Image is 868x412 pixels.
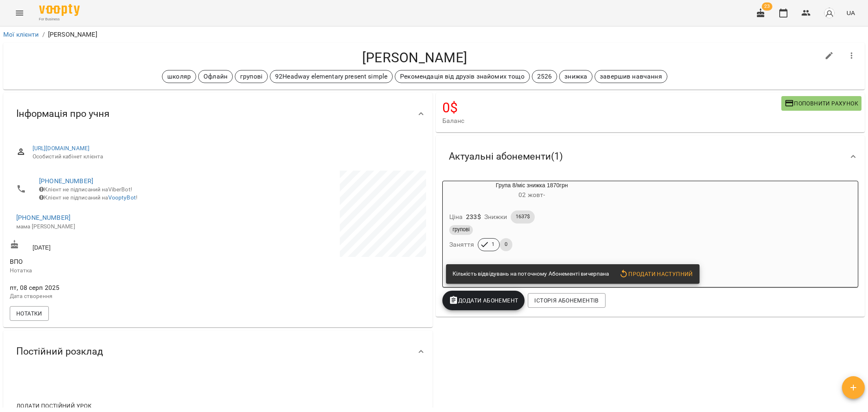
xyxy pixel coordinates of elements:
[442,116,781,126] span: Баланс
[595,70,667,83] div: завершив навчання
[785,99,858,108] span: Поповнити рахунок
[39,17,80,22] span: For Business
[466,212,481,222] p: 233 $
[10,306,49,321] button: Нотатки
[3,331,433,373] div: Постійний розклад
[559,70,593,83] div: знижка
[16,401,92,411] span: Додати постійний урок
[10,258,23,265] span: ВПО
[16,107,109,120] span: Інформація про учня
[534,296,599,305] span: Історія абонементів
[203,72,227,81] p: Офлайн
[600,72,662,81] p: завершив навчання
[449,150,563,163] span: Актуальні абонементи ( 1 )
[453,267,609,281] div: Кількість відвідувань на поточному Абонементі вичерпана
[400,72,524,81] p: Рекомендація від друзів знайомих тощо
[442,99,781,116] h4: 0 $
[824,7,835,19] img: avatar_s.png
[10,283,216,293] span: пт, 08 серп 2025
[511,213,535,220] span: 1637$
[39,186,132,193] span: Клієнт не підписаний на ViberBot!
[564,72,587,81] p: знижка
[616,267,696,281] button: Продати наступний
[762,2,772,11] span: 23
[449,296,518,305] span: Додати Абонемент
[162,70,196,83] div: школяр
[16,309,42,318] span: Нотатки
[240,72,262,81] p: групові
[33,145,90,151] a: [URL][DOMAIN_NAME]
[619,269,693,279] span: Продати наступний
[443,181,621,261] button: Група 8/міс знижка 1870грн02 жовт- Ціна233$Знижки1637$груповіЗаняття10
[443,181,621,201] div: Група 8/міс знижка 1870грн
[3,93,433,135] div: Інформація про учня
[16,214,70,221] a: [PHONE_NUMBER]
[39,194,138,201] span: Клієнт не підписаний на !
[16,345,103,358] span: Постійний розклад
[10,292,216,300] p: Дата створення
[39,177,93,185] a: [PHONE_NUMBER]
[3,30,865,39] nav: breadcrumb
[8,238,218,253] div: [DATE]
[449,211,463,223] h6: Ціна
[16,223,210,231] p: мама [PERSON_NAME]
[846,9,855,17] span: UA
[235,70,268,83] div: групові
[537,72,552,81] p: 2526
[3,31,39,38] a: Мої клієнти
[42,30,45,39] li: /
[500,241,512,248] span: 0
[167,72,191,81] p: школяр
[528,293,605,308] button: Історія абонементів
[484,211,507,223] h6: Знижки
[10,3,29,23] button: Menu
[843,5,858,20] button: UA
[108,194,136,201] a: VooptyBot
[33,153,420,161] span: Особистий кабінет клієнта
[10,267,216,275] p: Нотатка
[449,239,474,250] h6: Заняття
[270,70,393,83] div: 92Headway elementary present simple
[487,241,499,248] span: 1
[518,191,545,199] span: 02 жовт -
[198,70,233,83] div: Офлайн
[781,96,861,111] button: Поповнити рахунок
[275,72,387,81] p: 92Headway elementary present simple
[39,4,80,16] img: Voopty Logo
[48,30,97,39] p: [PERSON_NAME]
[10,49,820,66] h4: [PERSON_NAME]
[442,291,525,310] button: Додати Абонемент
[532,70,558,83] div: 2526
[436,136,865,178] div: Актуальні абонементи(1)
[449,226,473,233] span: групові
[395,70,529,83] div: Рекомендація від друзів знайомих тощо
